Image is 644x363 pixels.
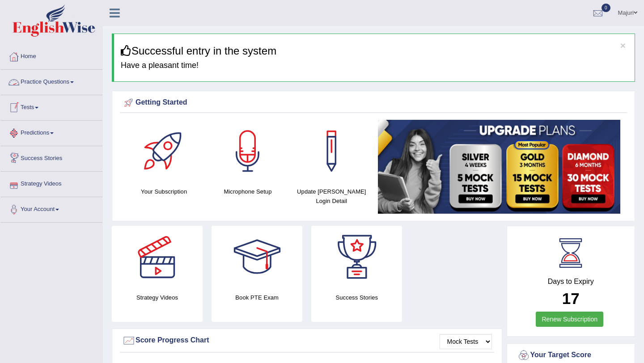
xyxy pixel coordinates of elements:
[0,172,102,194] a: Strategy Videos
[517,278,625,286] h4: Days to Expiry
[311,293,402,302] h4: Success Stories
[620,41,626,50] button: ×
[121,61,628,70] h4: Have a pleasant time!
[562,290,580,307] b: 17
[112,293,203,302] h4: Strategy Videos
[0,44,102,67] a: Home
[536,312,603,327] a: Renew Subscription
[122,334,492,347] div: Score Progress Chart
[127,187,201,196] h4: Your Subscription
[517,349,625,362] div: Your Target Score
[121,45,628,57] h3: Successful entry in the system
[0,146,102,169] a: Success Stories
[210,187,285,196] h4: Microphone Setup
[378,120,620,214] img: small5.jpg
[0,70,102,92] a: Practice Questions
[212,293,302,302] h4: Book PTE Exam
[602,4,610,12] span: 0
[122,96,625,110] div: Getting Started
[0,95,102,118] a: Tests
[0,197,102,219] a: Your Account
[294,187,369,206] h4: Update [PERSON_NAME] Login Detail
[0,121,102,143] a: Predictions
